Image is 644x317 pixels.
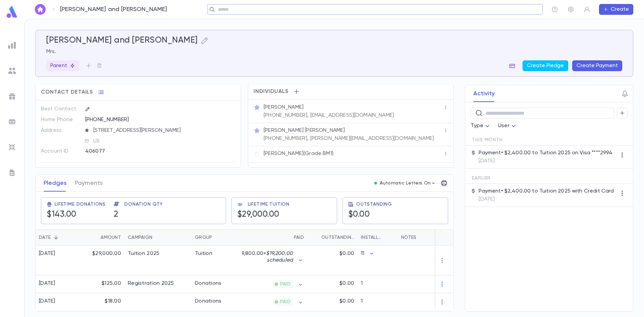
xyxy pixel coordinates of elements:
[471,119,491,133] div: Type
[152,232,163,243] button: Sort
[479,196,614,203] p: [DATE]
[85,114,235,124] div: [PHONE_NUMBER]
[36,229,81,246] div: Date
[192,229,242,246] div: Group
[39,250,55,257] div: [DATE]
[39,229,51,246] div: Date
[81,275,124,293] div: $125.00
[277,299,293,305] span: PAID
[46,60,79,71] div: Parent
[264,150,333,157] p: [PERSON_NAME] (Grade BM1)
[124,229,192,246] div: Campaign
[39,280,55,287] div: [DATE]
[479,158,612,164] p: [DATE]
[479,150,612,156] p: Payment • $2,400.00 to Tuition 2025 on Visa ****2994
[473,85,495,102] button: Activity
[572,60,622,71] button: Create Payment
[8,41,16,49] img: reports_grey.c525e4749d1bce6a11f5fe2a8de1b229.svg
[356,202,392,207] span: Outstanding
[358,275,398,293] div: 1
[472,175,491,181] span: Earlier
[60,6,167,13] p: [PERSON_NAME] and [PERSON_NAME]
[91,127,236,134] span: [STREET_ADDRESS][PERSON_NAME]
[361,250,364,257] p: 11
[264,135,434,142] p: [PHONE_NUMBER], [PERSON_NAME][EMAIL_ADDRESS][DOMAIN_NAME]
[264,104,304,111] p: [PERSON_NAME]
[114,210,118,220] h5: 2
[242,229,307,246] div: Paid
[471,123,483,128] span: Type
[8,67,16,75] img: students_grey.60c7aba0da46da39d6d829b817ac14fc.svg
[46,36,198,46] h5: [PERSON_NAME] and [PERSON_NAME]
[85,146,202,156] div: 406077
[195,229,212,246] div: Group
[264,112,394,119] p: [PHONE_NUMBER], [EMAIL_ADDRESS][DOMAIN_NAME]
[339,298,354,305] p: $0.00
[384,232,394,243] button: Sort
[212,232,223,243] button: Sort
[8,169,16,177] img: letters_grey.7941b92b52307dd3b8a917253454ce1c.svg
[358,293,398,311] div: 1
[321,229,354,246] div: Outstanding
[81,246,124,275] div: $29,000.00
[254,88,288,95] span: Individuals
[238,250,293,264] p: $9,800.00
[195,280,222,287] div: Donations
[248,202,289,207] span: Lifetime Tuition
[401,229,416,246] div: Notes
[277,281,293,287] span: PAID
[599,4,633,15] button: Create
[44,175,67,192] button: Pledges
[8,143,16,151] img: imports_grey.530a8a0e642e233f2baf0ef88e8c9fcb.svg
[128,250,159,257] div: Tuition 2025
[8,92,16,100] img: campaigns_grey.99e729a5f7ee94e3726e6486bddda8f1.svg
[41,104,79,114] p: Best Contact
[380,180,431,186] p: Automatic Letters On
[124,202,163,207] span: Donation Qty
[41,89,93,96] span: Contact Details
[8,118,16,126] img: batches_grey.339ca447c9d9533ef1741baa751efc33.svg
[55,202,106,207] span: Lifetime Donations
[41,146,79,157] p: Account ID
[358,229,398,246] div: Installments
[348,210,370,220] h5: $0.00
[46,48,622,55] p: Mrs.
[372,178,439,188] button: Automatic Letters On
[339,280,354,287] p: $0.00
[263,251,293,263] span: + $19,200.00 scheduled
[47,210,76,220] h5: $143.00
[237,210,279,220] h5: $29,000.00
[36,7,44,12] img: home_white.a664292cf8c1dea59945f0da9f25487c.svg
[39,298,55,305] div: [DATE]
[50,62,75,69] p: Parent
[41,125,79,136] p: Address
[91,138,236,145] span: US
[195,250,212,257] div: Tuition
[81,293,124,311] div: $18.00
[294,229,304,246] div: Paid
[41,114,79,125] p: Home Phone
[75,175,103,192] button: Payments
[339,250,354,257] p: $0.00
[498,123,509,128] span: User
[498,119,518,133] div: User
[523,60,568,71] button: Create Pledge
[361,229,384,246] div: Installments
[101,229,121,246] div: Amount
[311,232,321,243] button: Sort
[307,229,358,246] div: Outstanding
[472,137,502,143] span: This Month
[90,232,101,243] button: Sort
[398,229,482,246] div: Notes
[283,232,294,243] button: Sort
[195,298,222,305] div: Donations
[51,232,61,243] button: Sort
[128,280,174,287] div: Registration 2025
[5,5,19,18] img: logo
[264,127,345,134] p: [PERSON_NAME] [PERSON_NAME]
[128,229,152,246] div: Campaign
[81,229,124,246] div: Amount
[479,188,614,195] p: Payment • $2,400.00 to Tuition 2025 with Credit Card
